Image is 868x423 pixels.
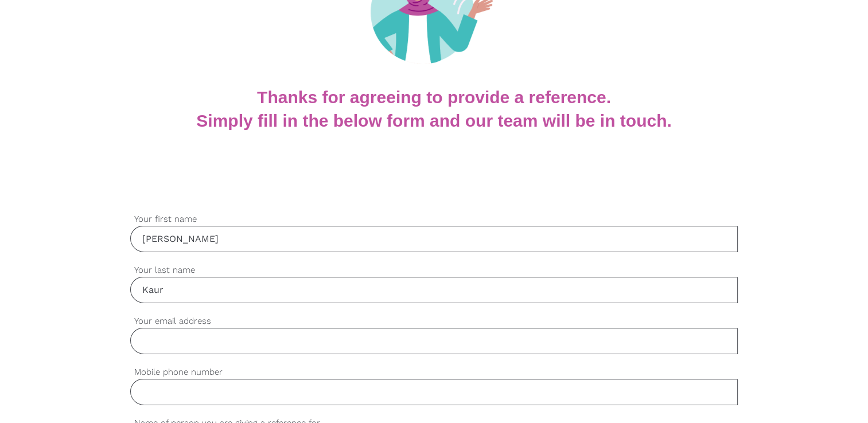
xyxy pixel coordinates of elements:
[257,88,611,107] b: Thanks for agreeing to provide a reference.
[130,213,738,226] label: Your first name
[130,264,738,277] label: Your last name
[130,315,738,328] label: Your email address
[130,366,738,379] label: Mobile phone number
[196,111,671,130] b: Simply fill in the below form and our team will be in touch.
